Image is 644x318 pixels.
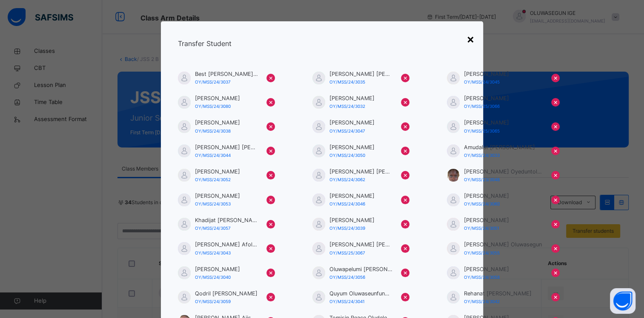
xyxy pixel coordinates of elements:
[329,153,365,158] span: OY/MSS/24/3050
[464,70,543,78] span: [PERSON_NAME]
[195,168,258,176] span: [PERSON_NAME]
[329,192,392,200] span: [PERSON_NAME]
[195,201,231,206] span: OY/MSS/24/3053
[464,94,543,102] span: [PERSON_NAME]
[403,121,408,131] span: ×
[403,170,408,180] span: ×
[269,194,273,205] span: ×
[464,299,500,304] span: OY/MSS/24/3042
[464,177,500,182] span: OY/MSS/23/3048
[195,128,231,133] span: OY/MSS/24/3038
[269,145,273,156] span: ×
[553,145,558,156] span: ×
[178,39,232,48] span: Transfer Student
[329,201,365,206] span: OY/MSS/24/3046
[195,177,231,182] span: OY/MSS/24/3052
[195,299,231,304] span: OY/MSS/24/3059
[464,289,543,298] span: Rehanat [PERSON_NAME]
[329,128,365,133] span: OY/MSS/24/3047
[464,119,543,127] span: [PERSON_NAME]
[610,288,635,314] button: Open asap
[403,292,408,302] span: ×
[464,79,500,84] span: OY/MSS/24/3045
[329,275,365,280] span: OY/MSS/24/3056
[329,143,392,151] span: [PERSON_NAME]
[553,72,558,83] span: ×
[553,219,558,229] span: ×
[269,121,273,131] span: ×
[195,192,258,200] span: [PERSON_NAME]
[269,292,273,302] span: ×
[464,192,543,200] span: [PERSON_NAME]
[329,94,392,102] span: [PERSON_NAME]
[553,194,558,205] span: ×
[269,219,273,229] span: ×
[553,267,558,278] span: ×
[464,143,543,151] span: Amudalat [PERSON_NAME]
[553,243,558,253] span: ×
[464,225,499,231] span: OY/MSS/24/3051
[553,97,558,107] span: ×
[329,104,365,109] span: OY/MSS/24/3032
[403,145,408,156] span: ×
[195,265,258,273] span: [PERSON_NAME]
[195,250,231,255] span: OY/MSS/24/3043
[269,72,273,83] span: ×
[195,225,231,231] span: OY/MSS/24/3057
[553,292,558,302] span: ×
[269,243,273,253] span: ×
[329,225,365,231] span: OY/MSS/24/3039
[329,299,365,304] span: OY/MSS/24/3041
[403,72,408,83] span: ×
[464,104,500,109] span: OY/MSS/25/3066
[195,153,231,158] span: OY/MSS/24/3044
[269,267,273,278] span: ×
[269,170,273,180] span: ×
[195,70,258,78] span: Best [PERSON_NAME]-moronfade
[464,168,543,176] span: [PERSON_NAME] Oyeduntola [PERSON_NAME]
[464,265,543,273] span: [PERSON_NAME]
[329,250,365,255] span: OY/MSS/25/3067
[329,119,392,127] span: [PERSON_NAME]
[329,289,392,298] span: Quyum Oluwaseunfunmi Aderoju
[403,219,408,229] span: ×
[195,119,258,127] span: [PERSON_NAME]
[329,216,392,224] span: [PERSON_NAME]
[195,216,258,224] span: Khadijat [PERSON_NAME]
[464,153,500,158] span: OY/MSS/24/3033
[329,70,392,78] span: [PERSON_NAME] [PERSON_NAME]
[403,267,408,278] span: ×
[329,265,392,273] span: Oluwapelumi [PERSON_NAME]
[464,216,543,224] span: [PERSON_NAME]
[467,30,475,48] div: ×
[464,201,500,206] span: OY/MSS/24/3060
[195,104,231,109] span: OY/MSS/24/3080
[329,240,392,249] span: [PERSON_NAME] [PERSON_NAME]
[403,194,408,205] span: ×
[329,177,365,182] span: OY/MSS/24/3062
[269,97,273,107] span: ×
[553,170,558,180] span: ×
[464,240,543,249] span: [PERSON_NAME] Oluwasegun
[195,289,258,298] span: Qodril [PERSON_NAME]
[195,143,258,151] span: [PERSON_NAME] [PERSON_NAME]
[403,97,408,107] span: ×
[329,79,365,84] span: OY/MSS/24/3035
[195,240,258,249] span: [PERSON_NAME] Afolahan
[195,79,231,84] span: OY/MSS/24/3037
[464,128,500,133] span: OY/MSS/25/3065
[329,168,392,176] span: [PERSON_NAME] [PERSON_NAME]
[195,275,231,280] span: OY/MSS/24/3040
[553,121,558,131] span: ×
[195,94,258,102] span: [PERSON_NAME]
[464,275,500,280] span: OY/MSS/24/3058
[464,250,500,255] span: OY/MSS/24/3055
[403,243,408,253] span: ×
